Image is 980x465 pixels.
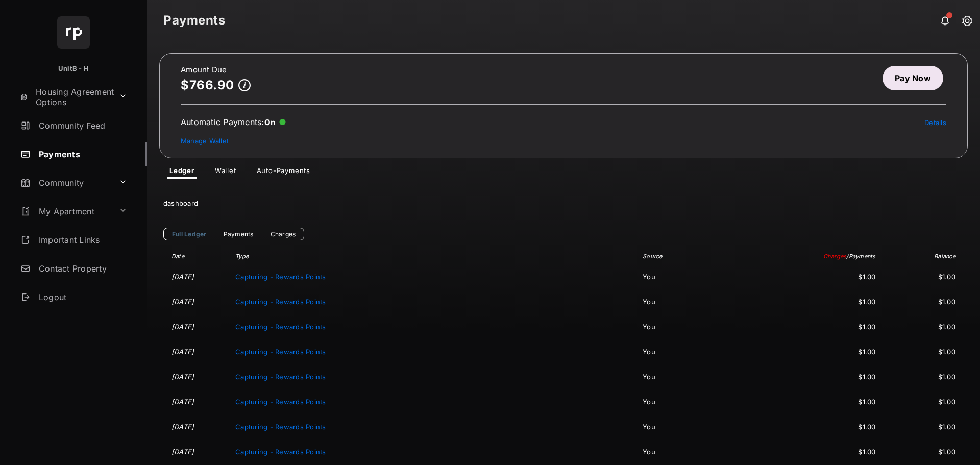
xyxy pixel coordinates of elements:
time: [DATE] [171,298,194,306]
a: Housing Agreement Options [16,85,115,109]
img: svg+xml;base64,PHN2ZyB4bWxucz0iaHR0cDovL3d3dy53My5vcmcvMjAwMC9zdmciIHdpZHRoPSI2NCIgaGVpZ2h0PSI2NC... [57,16,90,49]
time: [DATE] [171,398,194,406]
span: Capturing - Rewards Points [235,298,326,306]
div: Automatic Payments : [181,117,286,127]
span: $1.00 [769,273,876,281]
td: You [638,289,764,314]
td: You [638,339,764,364]
a: Auto-Payments [249,166,318,179]
span: Capturing - Rewards Points [235,273,326,281]
a: Ledger [161,166,203,179]
span: $1.00 [769,448,876,456]
a: Full Ledger [163,228,215,240]
a: Logout [16,285,147,309]
td: $1.00 [881,364,964,389]
td: You [638,389,764,414]
th: Balance [881,249,964,264]
th: Date [163,249,230,264]
a: Community [16,170,115,195]
h2: Amount Due [181,66,251,74]
time: [DATE] [171,273,194,281]
span: $1.00 [769,423,876,431]
td: $1.00 [881,439,964,464]
span: Capturing - Rewards Points [235,373,326,381]
span: Charges [823,253,847,260]
a: Payments [215,228,262,240]
span: $1.00 [769,373,876,381]
span: Capturing - Rewards Points [235,348,326,356]
td: You [638,364,764,389]
span: Capturing - Rewards Points [235,398,326,406]
a: Payments [16,142,147,166]
time: [DATE] [171,323,194,331]
a: Charges [262,228,305,240]
a: Details [924,118,946,127]
a: Contact Property [16,256,147,281]
td: $1.00 [881,389,964,414]
td: $1.00 [881,314,964,339]
td: You [638,414,764,439]
a: Manage Wallet [181,137,229,145]
td: You [638,439,764,464]
strong: Payments [163,14,225,27]
p: UnitB - H [58,64,89,74]
time: [DATE] [171,373,194,381]
span: / Payments [846,253,875,260]
span: Capturing - Rewards Points [235,323,326,331]
td: $1.00 [881,264,964,289]
a: Important Links [16,228,131,252]
td: $1.00 [881,339,964,364]
th: Source [638,249,764,264]
div: dashboard [163,191,964,215]
span: $1.00 [769,323,876,331]
span: $1.00 [769,298,876,306]
span: $1.00 [769,348,876,356]
a: My Apartment [16,199,115,224]
span: Capturing - Rewards Points [235,448,326,456]
p: $766.90 [181,78,234,92]
time: [DATE] [171,423,194,431]
td: $1.00 [881,414,964,439]
time: [DATE] [171,448,194,456]
th: Type [230,249,638,264]
td: You [638,264,764,289]
time: [DATE] [171,348,194,356]
td: You [638,314,764,339]
td: $1.00 [881,289,964,314]
span: Capturing - Rewards Points [235,423,326,431]
a: Community Feed [16,113,147,138]
a: Wallet [207,166,244,179]
span: On [264,117,276,127]
span: $1.00 [769,398,876,406]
